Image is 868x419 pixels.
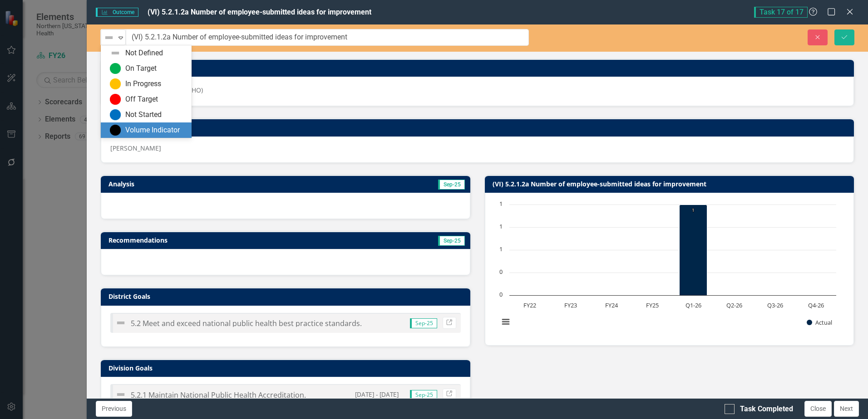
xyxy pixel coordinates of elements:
[355,390,399,399] small: [DATE] - [DATE]
[125,110,162,120] div: Not Started
[499,290,503,298] text: 0
[685,301,701,309] text: Q1-26
[499,268,503,276] text: 0
[493,180,849,187] h3: (VI) 5.2.1.2a Number of employee-submitted ideas for improvement
[131,390,306,400] span: 5.2.1 Maintain National Public Health Accreditation.
[110,144,844,153] p: [PERSON_NAME]
[126,29,529,46] input: This field is required
[108,237,351,244] h3: Recommendations
[834,401,859,417] button: Next
[108,293,465,300] h3: District Goals
[494,200,841,336] svg: Interactive chart
[108,124,849,131] h3: Task Owner
[605,301,618,309] text: FY24
[726,301,742,309] text: Q2-26
[125,79,161,89] div: In Progress
[807,318,832,326] button: Show Actual
[110,78,121,89] img: In Progress
[110,109,121,120] img: Not Started
[125,48,163,58] div: Not Defined
[808,301,824,309] text: Q4-26
[410,390,437,400] span: Sep-25
[110,63,121,74] img: On Target
[438,236,465,246] span: Sep-25
[740,404,793,414] div: Task Completed
[438,180,465,190] span: Sep-25
[108,365,465,371] h3: Division Goals
[499,316,512,328] button: View chart menu, Chart
[125,63,157,74] div: On Target
[523,301,536,309] text: FY22
[646,301,659,309] text: FY25
[148,8,371,16] span: (VI) 5.2.1.2a Number of employee-submitted ideas for improvement
[410,318,437,328] span: Sep-25
[115,389,126,400] img: Not Defined
[499,245,503,253] text: 1
[108,64,849,71] h3: ClearPoint Owner
[110,94,121,105] img: Off Target
[125,125,180,136] div: Volume Indicator
[499,200,503,208] text: 1
[131,318,362,328] span: 5.2 Meet and exceed national public health best practice standards.
[110,48,121,58] img: Not Defined
[494,200,844,336] div: Chart. Highcharts interactive chart.
[125,94,158,105] div: Off Target
[679,205,707,296] path: Q1-26, 1. Actual.
[692,207,695,213] text: 1
[804,401,832,417] button: Close
[96,401,132,417] button: Previous
[115,317,126,328] img: Not Defined
[767,301,783,309] text: Q3-26
[564,301,577,309] text: FY23
[499,222,503,230] text: 1
[96,8,138,17] span: Outcome
[754,7,808,18] span: Task 17 of 17
[104,32,114,43] img: Not Defined
[110,125,121,136] img: Volume Indicator
[108,180,281,187] h3: Analysis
